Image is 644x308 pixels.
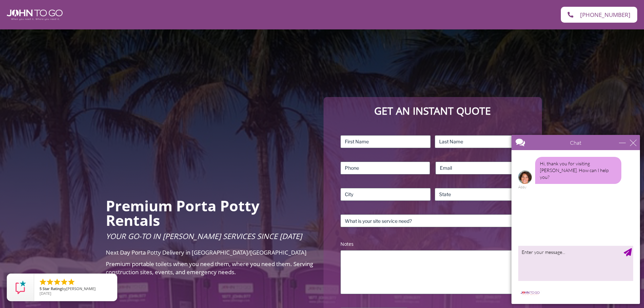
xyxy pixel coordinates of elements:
[330,104,535,118] p: Get an Instant Quote
[14,281,27,294] img: Review Rating
[39,278,47,286] li: 
[106,260,313,276] span: Premium portable toilets when you need them, where you need them. Serving construction sites, eve...
[435,135,525,148] input: Last Name
[40,286,42,291] span: 5
[435,188,525,201] input: State
[340,241,525,247] label: Notes
[580,12,630,18] span: [PHONE_NUMBER]
[60,278,68,286] li: 
[46,278,54,286] li: 
[340,188,431,201] input: City
[507,131,644,308] iframe: Live Chat Box
[106,198,314,228] h2: Premium Porta Potty Rentals
[340,135,431,148] input: First Name
[561,7,637,23] a: [PHONE_NUMBER]
[43,286,62,291] span: Star Rating
[53,278,61,286] li: 
[435,162,525,174] input: Email
[40,287,112,291] span: by
[106,248,307,256] span: Next Day Porta Potty Delivery in [GEOGRAPHIC_DATA]/[GEOGRAPHIC_DATA]
[67,278,75,286] li: 
[40,291,51,296] span: [DATE]
[66,286,96,291] span: [PERSON_NAME]
[106,231,302,241] span: Your Go-To in [PERSON_NAME] Services Since [DATE]
[340,162,430,174] input: Phone
[7,9,63,20] img: John To Go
